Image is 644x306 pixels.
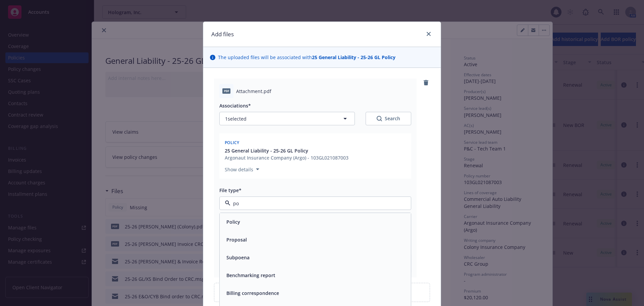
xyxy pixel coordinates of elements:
button: Proposal [226,236,247,243]
button: Benchmarking report [226,272,275,279]
button: Billing correspondence [226,290,279,297]
div: Upload new files [214,283,430,302]
button: Subpoena [226,254,250,261]
input: Filter by keyword [230,200,397,207]
button: Policy [226,218,240,225]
